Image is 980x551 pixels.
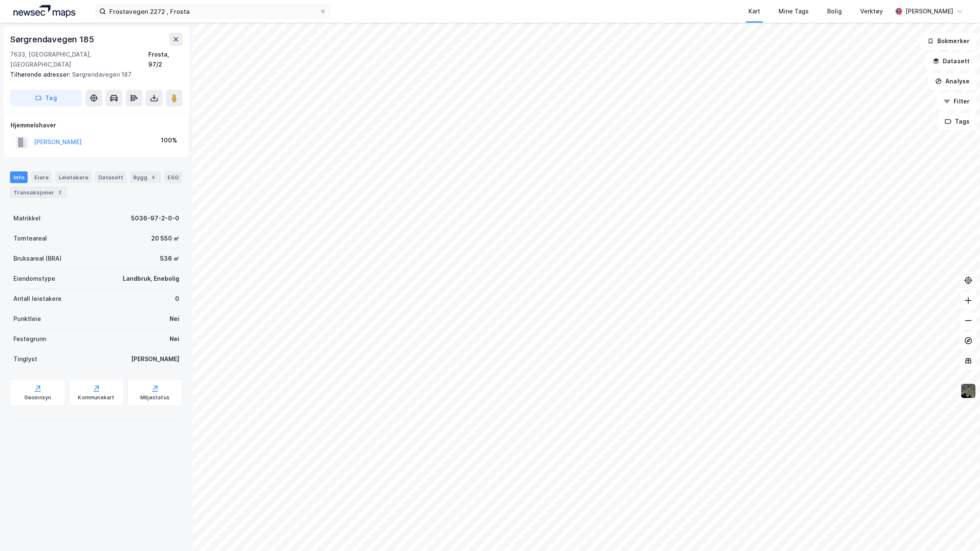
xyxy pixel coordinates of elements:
button: Analyse [928,73,977,90]
div: Tomteareal [13,233,47,243]
div: Datasett [95,171,126,183]
div: [PERSON_NAME] [905,6,953,16]
div: Leietakere [55,171,92,183]
button: Datasett [926,53,977,70]
div: 536 ㎡ [160,254,179,264]
div: 5036-97-2-0-0 [131,213,179,223]
div: Mine Tags [779,6,809,16]
div: 100% [161,135,177,145]
span: Tilhørende adresser: [10,71,72,78]
button: Tag [10,90,82,106]
div: Frosta, 97/2 [148,49,183,70]
div: Festegrunn [13,334,46,344]
div: Sørgrendavegen 187 [10,70,176,80]
div: Matrikkel [13,213,41,223]
img: logo.a4113a55bc3d86da70a041830d287a7e.svg [13,5,75,18]
button: Filter [936,93,977,110]
div: Punktleie [13,314,41,324]
div: Bygg [130,171,161,183]
div: 0 [175,294,179,304]
div: Tinglyst [13,354,37,364]
div: 7633, [GEOGRAPHIC_DATA], [GEOGRAPHIC_DATA] [10,49,148,70]
div: Kontrollprogram for chat [938,511,980,551]
div: Antall leietakere [13,294,62,304]
button: Bokmerker [920,33,977,49]
div: Transaksjoner [10,186,67,198]
div: Info [10,171,28,183]
div: Nei [170,334,179,344]
div: Landbruk, Enebolig [123,274,179,284]
div: Hjemmelshaver [10,120,182,130]
div: Nei [170,314,179,324]
div: Miljøstatus [140,394,170,401]
div: Bruksareal (BRA) [13,254,62,264]
div: [PERSON_NAME] [131,354,179,364]
img: 9k= [960,383,976,399]
div: 4 [149,173,157,181]
button: Tags [938,113,977,130]
div: Kommunekart [78,394,114,401]
div: ESG [164,171,182,183]
div: Kart [748,6,760,16]
div: Eiendomstype [13,274,55,284]
div: Geoinnsyn [24,394,52,401]
div: 2 [56,188,64,197]
input: Søk på adresse, matrikkel, gårdeiere, leietakere eller personer [106,5,320,18]
iframe: Chat Widget [938,511,980,551]
div: Sørgrendavegen 185 [10,33,95,46]
div: Verktøy [860,6,883,16]
div: Bolig [827,6,842,16]
div: Eiere [31,171,52,183]
div: 20 550 ㎡ [151,233,179,243]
